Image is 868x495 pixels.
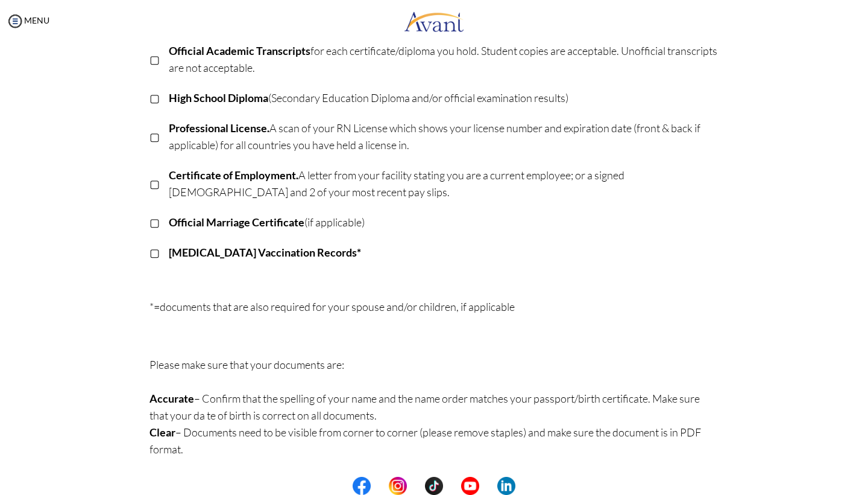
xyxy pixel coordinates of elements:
[169,42,719,76] p: for each certificate/diploma you hold. Student copies are acceptable. Unofficial transcripts are ...
[149,128,160,145] p: ▢
[371,477,389,495] img: blank.png
[443,477,461,495] img: blank.png
[169,89,719,106] p: (Secondary Education Diploma and/or official examination results)
[149,392,194,405] b: Accurate
[149,244,160,261] p: ▢
[149,214,160,231] p: ▢
[6,15,49,25] a: MENU
[407,477,425,495] img: blank.png
[169,246,361,259] b: [MEDICAL_DATA] Vaccination Records*
[149,356,719,458] p: Please make sure that your documents are: – Confirm that the spelling of your name and the name o...
[389,477,407,495] img: in.png
[6,12,24,30] img: icon-menu.png
[149,298,719,349] p: *=documents that are also required for your spouse and/or children, if applicable
[149,426,175,439] b: Clear
[169,167,719,200] p: A letter from your facility stating you are a current employee; or a signed [DEMOGRAPHIC_DATA] an...
[149,51,160,68] p: ▢
[169,121,269,135] b: Professional License.
[149,175,160,192] p: ▢
[404,3,464,39] img: logo.png
[169,44,310,57] b: Official Academic Transcripts
[169,120,719,153] p: A scan of your RN License which shows your license number and expiration date (front & back if ap...
[353,477,371,495] img: fb.png
[169,214,719,231] p: (if applicable)
[169,168,298,182] b: Certificate of Employment.
[479,477,497,495] img: blank.png
[169,216,304,229] b: Official Marriage Certificate
[461,477,479,495] img: yt.png
[149,89,160,106] p: ▢
[169,91,268,104] b: High School Diploma
[497,477,515,495] img: li.png
[425,477,443,495] img: tt.png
